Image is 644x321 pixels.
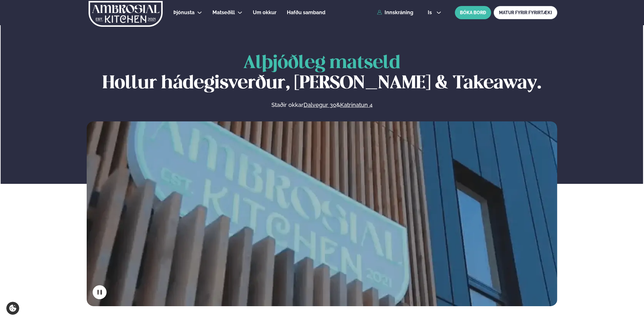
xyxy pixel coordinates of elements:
[494,6,557,19] a: MATUR FYRIR FYRIRTÆKI
[253,9,276,15] span: Um okkur
[377,10,413,15] a: Innskráning
[212,9,235,15] span: Matseðill
[287,9,325,15] span: Hafðu samband
[287,9,325,16] a: Hafðu samband
[6,302,19,315] a: Cookie settings
[253,9,276,16] a: Um okkur
[304,101,336,109] a: Dalvegur 30
[203,101,441,109] p: Staðir okkar &
[423,10,446,15] button: is
[173,9,194,15] span: Þjónusta
[340,101,373,109] a: Katrinatun 4
[243,55,400,72] span: Alþjóðleg matseld
[173,9,194,16] a: Þjónusta
[212,9,235,16] a: Matseðill
[428,10,434,15] span: is
[87,53,557,94] h1: Hollur hádegisverður, [PERSON_NAME] & Takeaway.
[88,1,163,27] img: logo
[455,6,491,19] button: BÓKA BORÐ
